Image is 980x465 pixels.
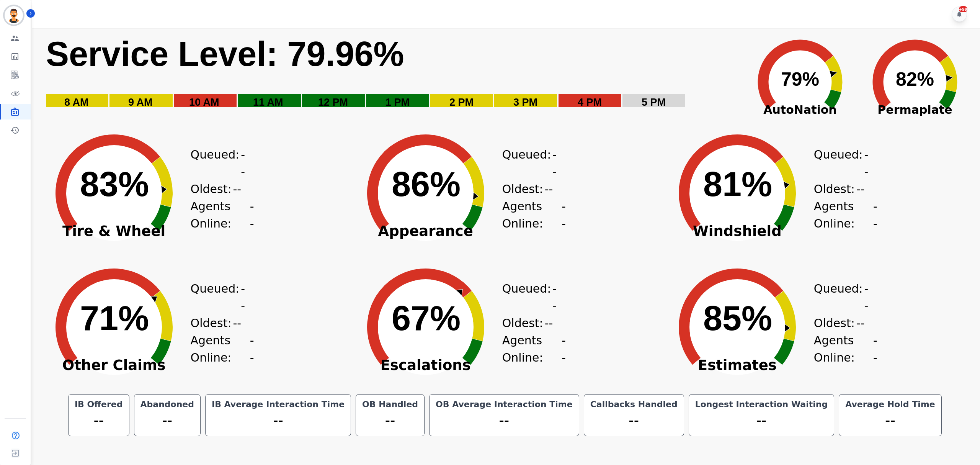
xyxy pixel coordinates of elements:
[38,228,191,235] span: Tire & Wheel
[959,6,967,12] div: +99
[694,410,830,431] div: --
[250,198,256,232] span: --
[38,362,191,369] span: Other Claims
[844,410,936,431] div: --
[210,410,346,431] div: --
[578,97,602,108] text: 4 PM
[873,332,879,366] span: --
[502,314,560,332] div: Oldest:
[814,314,871,332] div: Oldest:
[253,97,283,108] text: 11 AM
[392,165,461,203] text: 86%
[80,299,149,337] text: 71%
[743,101,857,118] span: AutoNation
[45,33,738,120] svg: Service Level: 0%
[502,180,560,198] div: Oldest:
[513,97,537,108] text: 3 PM
[642,97,666,108] text: 5 PM
[191,280,248,314] div: Queued:
[191,146,248,180] div: Queued:
[139,399,196,410] div: Abandoned
[189,97,219,108] text: 10 AM
[128,97,153,108] text: 9 AM
[857,101,972,118] span: Permaplate
[210,399,346,410] div: IB Average Interaction Time
[191,198,256,232] div: Agents Online:
[814,280,871,314] div: Queued:
[562,332,567,366] span: --
[449,97,474,108] text: 2 PM
[589,399,679,410] div: Callbacks Handled
[814,332,879,366] div: Agents Online:
[545,180,553,198] span: --
[392,299,461,337] text: 67%
[864,280,871,314] span: --
[233,180,242,198] span: --
[694,399,830,410] div: Longest Interaction Waiting
[896,69,934,90] text: 82%
[873,198,879,232] span: --
[191,332,256,366] div: Agents Online:
[661,228,814,235] span: Windshield
[385,97,410,108] text: 1 PM
[64,97,89,108] text: 8 AM
[5,6,23,25] img: Bordered avatar
[545,314,553,332] span: --
[361,410,420,431] div: --
[361,399,420,410] div: OB Handled
[233,314,242,332] span: --
[502,198,567,232] div: Agents Online:
[856,314,865,332] span: --
[814,180,871,198] div: Oldest:
[241,146,248,180] span: --
[502,146,560,180] div: Queued:
[703,165,772,203] text: 81%
[844,399,936,410] div: Average Hold Time
[434,410,574,431] div: --
[502,332,567,366] div: Agents Online:
[349,362,502,369] span: Escalations
[562,198,567,232] span: --
[814,198,879,232] div: Agents Online:
[46,35,404,73] text: Service Level: 79.96%
[73,410,124,431] div: --
[502,280,560,314] div: Queued:
[552,146,559,180] span: --
[703,299,772,337] text: 85%
[661,362,814,369] span: Estimates
[139,410,196,431] div: --
[241,280,248,314] span: --
[349,228,502,235] span: Appearance
[191,314,248,332] div: Oldest:
[856,180,865,198] span: --
[318,97,348,108] text: 12 PM
[552,280,559,314] span: --
[781,69,819,90] text: 79%
[589,410,679,431] div: --
[864,146,871,180] span: --
[434,399,574,410] div: OB Average Interaction Time
[80,165,149,203] text: 83%
[814,146,871,180] div: Queued:
[250,332,256,366] span: --
[191,180,248,198] div: Oldest:
[73,399,124,410] div: IB Offered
